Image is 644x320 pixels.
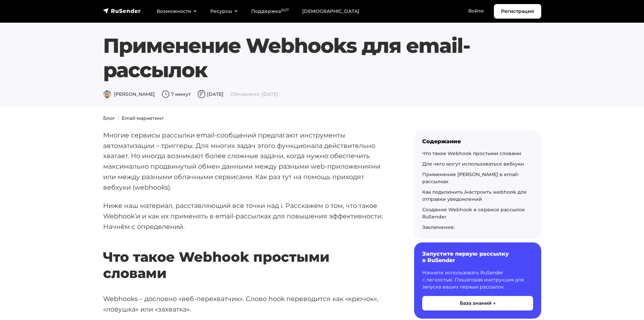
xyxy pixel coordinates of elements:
a: Что такое Webhook простыми словами [422,150,521,156]
a: Заключение: [422,224,455,230]
a: Войти [461,4,491,18]
h6: Запустите первую рассылку в RuSender [422,251,533,263]
h1: Применение Webhooks для email-рассылок [103,34,504,82]
h2: Что такое Webhook простыми словами [103,229,392,281]
span: Обновлено: [DATE] [230,91,278,97]
img: RuSender [103,7,141,14]
span: [DATE] [197,91,223,97]
p: Начните использовать RuSender с легкостью. Пошаговая инструкция для запуска ваших первых рассылок. [422,269,533,291]
span: 7 минут [162,91,191,97]
img: Время чтения [162,90,170,98]
a: Поддержка24/7 [244,4,295,18]
nav: breadcrumb [99,115,545,122]
a: Создание Webhook в сервисе рассылок RuSender [422,207,525,220]
a: Запустите первую рассылку в RuSender Начните использовать RuSender с легкостью. Пошаговая инструк... [414,242,541,318]
button: База знаний → [422,296,533,311]
span: [PERSON_NAME] [103,91,155,97]
a: [DEMOGRAPHIC_DATA] [295,4,366,18]
p: Многие сервисы рассылки email-сообщений предлагают инструменты автоматизации – триггеры. Для мног... [103,130,392,192]
a: Блог [103,115,115,121]
a: Применение [PERSON_NAME] в email-рассылках [422,171,519,185]
img: Дата публикации [197,90,206,98]
p: Webhooks – дословно «веб-перехватчик». Слово hook переводится как «крючок», «ловушка» или «захват... [103,294,392,314]
li: Email-маркетинг [115,115,164,122]
a: Для чего могут использоваться вебхуки [422,161,524,167]
div: Содержание [422,138,533,145]
p: Ниже наш материал, расставляющий все точки над i. Расскажем о том, что такое Webhook’и и как их п... [103,200,392,232]
sup: 24/7 [281,8,289,12]
a: Ресурсы [204,4,244,18]
a: Возможности [150,4,204,18]
a: Регистрация [494,4,541,19]
a: Как подключить /настроить webhook для отправки уведомлений [422,189,527,202]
